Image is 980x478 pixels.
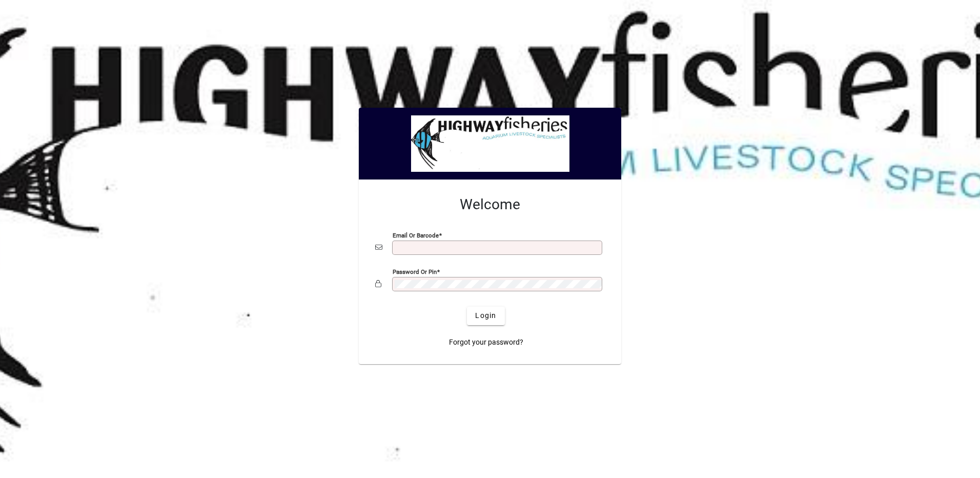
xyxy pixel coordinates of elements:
[393,268,437,275] mat-label: Password or Pin
[445,333,527,352] a: Forgot your password?
[375,196,605,213] h2: Welcome
[475,310,496,321] span: Login
[449,337,523,348] span: Forgot your password?
[467,307,504,325] button: Login
[393,231,439,238] mat-label: Email or Barcode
